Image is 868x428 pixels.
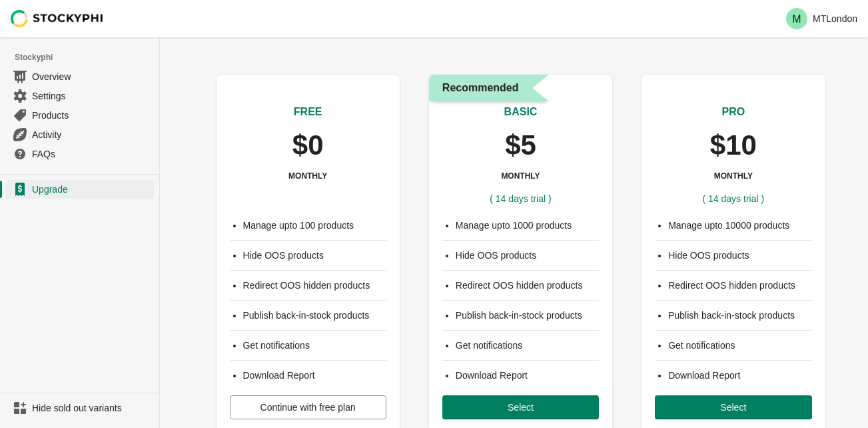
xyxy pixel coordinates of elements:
a: Upgrade [5,180,154,199]
span: Activity [32,128,151,141]
a: FAQs [5,144,154,163]
p: $10 [710,131,757,160]
li: Download Report [243,369,386,382]
a: Settings [5,86,154,105]
li: Hide OOS products [243,249,386,262]
span: FREE [294,106,322,117]
li: Publish back-in-stock products [456,309,599,322]
button: Avatar with initials MMTLondon [781,5,863,32]
span: Stockyphi [15,51,159,64]
li: Redirect OOS hidden products [456,279,599,292]
span: ( 14 days trial ) [490,193,552,204]
span: Hide sold out variants [32,401,151,415]
span: BASIC [504,106,538,117]
li: Redirect OOS hidden products [668,279,811,292]
span: Overview [32,70,151,83]
p: $0 [292,131,324,160]
p: $5 [505,131,536,160]
li: Manage upto 10000 products [668,219,811,232]
span: Settings [32,89,151,103]
button: Continue with free plan [230,395,386,419]
li: Hide OOS products [456,249,599,262]
button: Select [442,395,599,419]
img: Stockyphi [11,10,104,27]
span: Select [720,402,746,413]
span: Continue with free plan [260,402,356,413]
li: Get notifications [243,339,386,352]
a: Activity [5,125,154,144]
li: Get notifications [668,339,811,352]
li: Redirect OOS hidden products [243,279,386,292]
li: Publish back-in-stock products [243,309,386,322]
li: Download Report [456,369,599,382]
a: Overview [5,67,154,86]
text: M [792,13,801,25]
span: PRO [721,106,745,117]
h3: MONTHLY [501,171,540,181]
span: Products [32,109,151,122]
li: Manage upto 100 products [243,219,386,232]
h3: MONTHLY [714,171,753,181]
li: Publish back-in-stock products [668,309,811,322]
span: Recommended [442,80,519,96]
a: Products [5,105,154,125]
button: Select [655,395,811,419]
li: Get notifications [456,339,599,352]
span: Select [508,402,534,413]
li: Download Report [668,369,811,382]
span: Avatar with initials M [786,8,807,29]
span: FAQs [32,147,151,161]
p: MTLondon [813,13,857,24]
li: Manage upto 1000 products [456,219,599,232]
span: ( 14 days trial ) [703,193,765,204]
li: Hide OOS products [668,249,811,262]
span: Upgrade [32,183,151,196]
a: Hide sold out variants [5,399,154,417]
h3: MONTHLY [288,171,327,181]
